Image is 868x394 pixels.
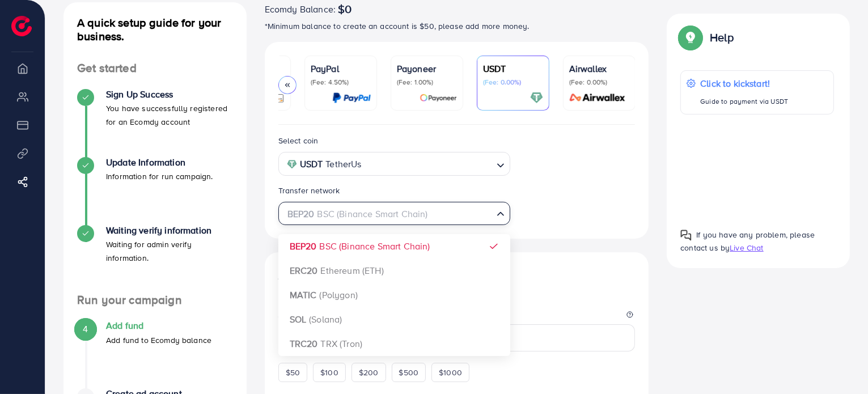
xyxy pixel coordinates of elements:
[106,89,233,100] h4: Sign Up Success
[106,320,211,331] h4: Add fund
[311,62,371,75] p: PayPal
[265,2,336,16] span: Ecomdy Balance:
[290,264,318,277] strong: ERC20
[700,95,788,108] p: Guide to payment via USDT
[278,185,340,196] label: Transfer network
[320,240,430,252] span: BSC (Binance Smart Chain)
[309,313,342,325] span: (Solana)
[483,78,543,87] p: (Fee: 0.00%)
[290,289,317,301] strong: MATIC
[278,152,510,175] div: Search for option
[569,62,629,75] p: Airwallex
[680,27,701,48] img: Popup guide
[63,16,247,43] h4: A quick setup guide for your business.
[680,229,815,253] span: If you have any problem, please contact us by
[569,78,629,87] p: (Fee: 0.00%)
[106,157,213,168] h4: Update Information
[710,31,734,44] p: Help
[530,91,543,104] img: card
[566,91,629,104] img: card
[397,62,457,75] p: Payoneer
[290,240,317,252] strong: BEP20
[311,78,371,87] p: (Fee: 4.50%)
[63,225,247,293] li: Waiting verify information
[106,238,233,265] p: Waiting for admin verify information.
[321,337,363,350] span: TRX (Tron)
[286,367,300,378] span: $50
[320,289,358,301] span: (Polygon)
[320,367,338,378] span: $100
[265,19,649,33] p: *Minimum balance to create an account is $50, please add more money.
[278,135,319,146] label: Select coin
[106,225,233,236] h4: Waiting verify information
[399,367,419,378] span: $500
[11,16,32,36] img: logo
[287,159,297,170] img: coin
[63,293,247,307] h4: Run your campaign
[325,156,361,172] span: TetherUs
[332,91,371,104] img: card
[106,333,211,347] p: Add fund to Ecomdy balance
[439,367,462,378] span: $1000
[820,343,859,385] iframe: Chat
[106,170,213,183] p: Information for run campaign.
[63,89,247,157] li: Sign Up Success
[359,367,379,378] span: $200
[290,313,306,325] strong: SOL
[365,155,492,173] input: Search for option
[63,320,247,388] li: Add fund
[83,323,88,336] span: 4
[63,61,247,75] h4: Get started
[730,242,763,253] span: Live Chat
[290,337,318,350] strong: TRC20
[700,77,788,90] p: Click to kickstart!
[338,2,352,16] span: $0
[106,101,233,129] p: You have successfully registered for an Ecomdy account
[300,156,323,172] strong: USDT
[420,91,457,104] img: card
[321,264,384,277] span: Ethereum (ETH)
[63,157,247,225] li: Update Information
[680,230,692,241] img: Popup guide
[483,62,543,75] p: USDT
[397,78,457,87] p: (Fee: 1.00%)
[278,202,510,225] div: Search for option
[283,205,492,223] input: Search for option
